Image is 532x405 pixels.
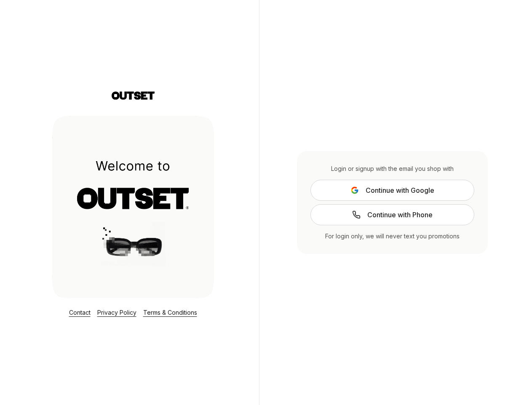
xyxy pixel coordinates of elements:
a: Privacy Policy [97,309,136,316]
div: For login only, we will never text you promotions [310,232,475,240]
button: Continue with Google [310,180,475,201]
img: Login Layout Image [52,116,214,298]
a: Contact [69,309,91,316]
span: Continue with Phone [367,210,433,220]
a: Terms & Conditions [143,309,197,316]
span: Continue with Google [366,185,434,195]
a: Continue with Phone [310,204,475,225]
div: Login or signup with the email you shop with [310,165,475,173]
